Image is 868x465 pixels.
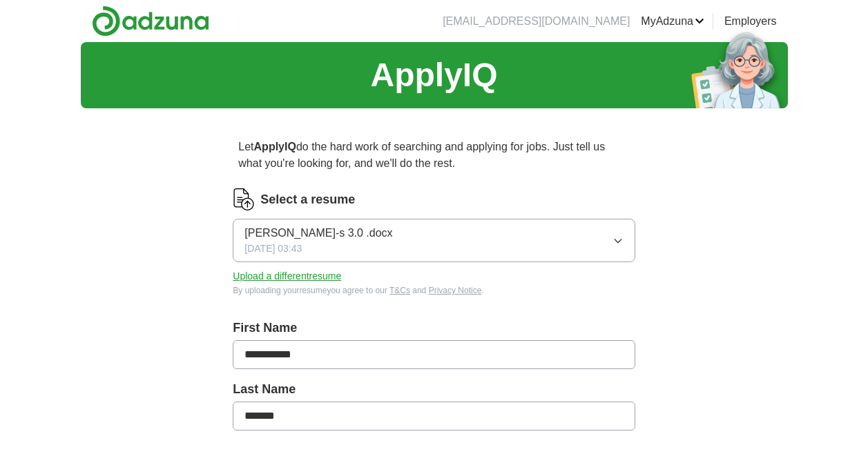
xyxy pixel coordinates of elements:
a: MyAdzuna [641,13,704,30]
label: First Name [233,319,635,337]
a: Privacy Notice [429,286,482,295]
a: Employers [724,13,777,30]
span: [PERSON_NAME]-s 3.0 .docx [244,225,392,241]
li: [EMAIL_ADDRESS][DOMAIN_NAME] [443,13,630,30]
h1: ApplyIQ [370,50,497,100]
img: CV Icon [233,188,255,210]
img: Adzuna logo [92,6,209,37]
span: [DATE] 03:43 [244,241,302,256]
label: Select a resume [260,190,355,209]
a: T&Cs [389,286,410,295]
label: Last Name [233,380,635,399]
button: [PERSON_NAME]-s 3.0 .docx[DATE] 03:43 [233,219,635,262]
div: By uploading your resume you agree to our and . [233,284,635,297]
button: Upload a differentresume [233,269,341,284]
strong: ApplyIQ [254,141,296,152]
p: Let do the hard work of searching and applying for jobs. Just tell us what you're looking for, an... [233,133,635,177]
